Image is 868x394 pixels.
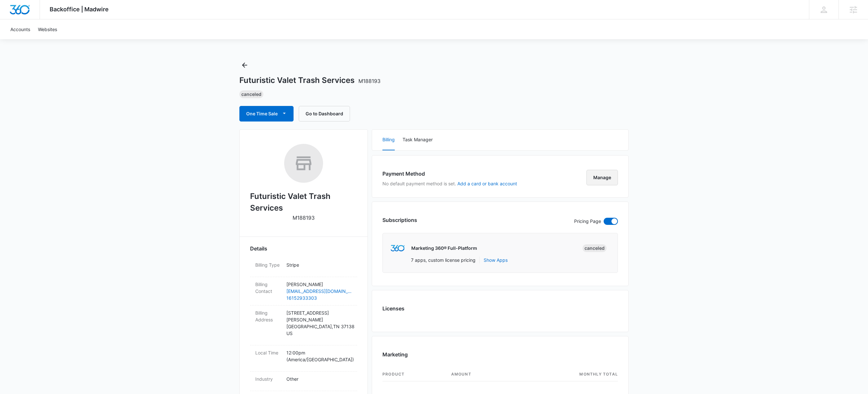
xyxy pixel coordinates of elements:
[382,216,417,224] h3: Subscriptions
[382,170,517,178] h3: Payment Method
[255,349,281,356] dt: Local Time
[382,305,404,312] h3: Licenses
[255,376,281,382] dt: Industry
[411,245,477,251] p: Marketing 360® Full-Platform
[6,19,34,39] a: Accounts
[239,106,294,122] button: One Time Sale
[484,257,508,263] button: Show Apps
[517,367,618,381] th: monthly total
[293,214,315,222] p: M188193
[574,218,601,225] p: Pricing Page
[255,261,281,268] dt: Billing Type
[286,261,352,268] p: Stripe
[286,376,352,382] p: Other
[583,244,607,252] div: Canceled
[286,309,352,337] p: [STREET_ADDRESS][PERSON_NAME] [GEOGRAPHIC_DATA] , TN 37138 US
[250,345,357,372] div: Local Time12:00pm (America/[GEOGRAPHIC_DATA])
[239,90,263,98] div: Canceled
[403,130,433,150] button: Task Manager
[358,78,380,84] span: M188193
[255,309,281,323] dt: Billing Address
[286,349,352,363] p: 12:00pm ( America/[GEOGRAPHIC_DATA] )
[250,277,357,306] div: Billing Contact[PERSON_NAME][EMAIL_ADDRESS][DOMAIN_NAME]16152933303
[286,288,352,295] a: [EMAIL_ADDRESS][DOMAIN_NAME]
[382,351,408,358] h3: Marketing
[457,181,517,186] button: Add a card or bank account
[50,6,109,13] span: Backoffice | Madwire
[250,306,357,345] div: Billing Address[STREET_ADDRESS][PERSON_NAME][GEOGRAPHIC_DATA],TN 37138US
[286,281,352,288] p: [PERSON_NAME]
[411,257,476,263] p: 7 apps, custom license pricing
[286,295,352,301] a: 16152933303
[255,281,281,295] dt: Billing Contact
[299,106,350,122] button: Go to Dashboard
[382,180,517,187] p: No default payment method is set.
[382,130,395,150] button: Billing
[391,245,404,252] img: marketing360Logo
[239,60,250,70] button: Back
[586,170,618,185] button: Manage
[250,191,357,214] h2: Futuristic Valet Trash Services
[446,367,517,381] th: amount
[382,367,446,381] th: product
[250,245,267,252] span: Details
[250,258,357,277] div: Billing TypeStripe
[250,372,357,391] div: IndustryOther
[239,75,380,85] h1: Futuristic Valet Trash Services
[34,19,61,39] a: Websites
